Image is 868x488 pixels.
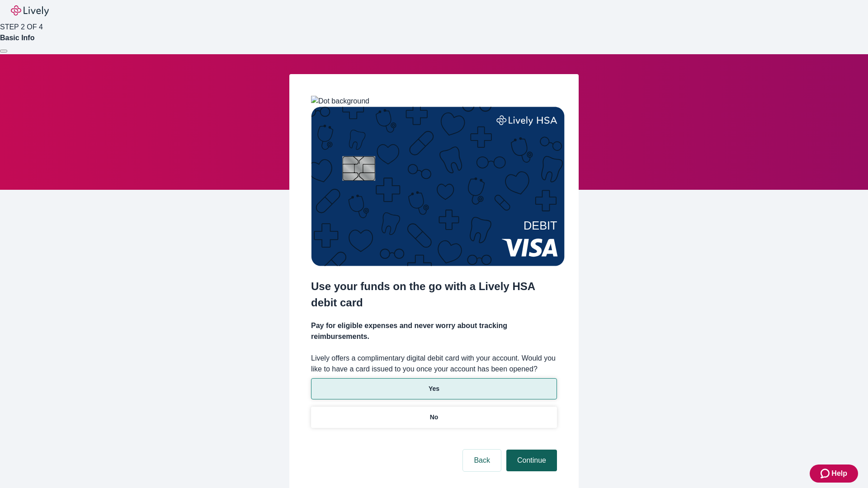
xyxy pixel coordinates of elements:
[311,278,557,311] h2: Use your funds on the go with a Lively HSA debit card
[311,107,565,266] img: Debit card
[11,5,49,16] img: Lively
[506,450,557,471] button: Continue
[311,378,557,399] button: Yes
[821,468,831,479] svg: Zendesk support icon
[429,384,439,394] p: Yes
[831,468,847,479] span: Help
[311,353,557,375] label: Lively offers a complimentary digital debit card with your account. Would you like to have a card...
[311,407,557,428] button: No
[311,96,369,107] img: Dot background
[810,465,858,483] button: Zendesk support iconHelp
[311,320,557,342] h4: Pay for eligible expenses and never worry about tracking reimbursements.
[463,450,501,471] button: Back
[430,413,439,422] p: No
